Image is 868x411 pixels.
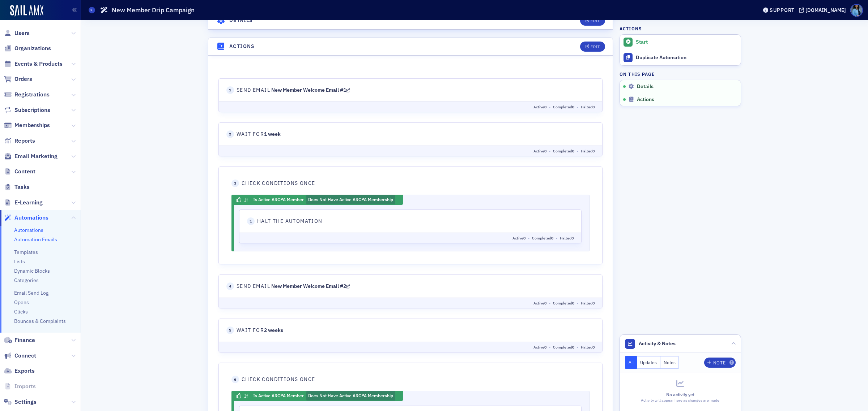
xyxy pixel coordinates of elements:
[36,140,40,148] span: If
[14,137,35,145] span: Reports
[14,29,30,37] span: Users
[4,352,36,360] a: Connect
[33,124,107,131] span: Check Conditions Once
[366,245,386,250] span: Halted
[315,180,317,185] span: 0
[625,398,736,403] div: Activity will appear here as changes are made
[363,180,365,185] span: 0
[56,271,75,278] span: 2 weeks
[324,376,345,381] span: Completed
[324,180,345,185] span: Completed
[63,227,142,234] a: New Member Welcome Email #2
[620,50,741,65] a: Duplicate Automation
[14,121,50,129] span: Memberships
[336,93,338,98] span: 0
[660,356,679,369] button: Notes
[14,227,43,233] a: Automations
[112,6,195,14] h1: New Member Drip Campaign
[14,367,35,375] span: Exports
[345,93,366,98] span: Completed
[325,245,338,250] span: Active
[336,49,338,54] span: 0
[591,45,600,49] div: Edit
[14,336,35,344] span: Finance
[336,245,338,250] span: 0
[580,42,605,52] button: Edit
[4,29,30,37] a: Users
[14,60,63,68] span: Events & Products
[345,180,365,185] span: Halted
[620,25,642,32] h4: Actions
[4,137,35,145] a: Reports
[713,361,726,365] div: Note
[704,358,736,368] button: Note
[639,340,676,347] span: Activity & Notes
[338,289,345,294] span: •
[637,356,660,369] button: Updates
[363,376,365,381] span: 0
[33,320,107,328] span: Check Conditions Once
[4,121,50,129] a: Memberships
[580,16,605,26] button: Edit
[10,5,43,17] img: SailAMX
[23,320,31,328] span: 6
[4,367,35,375] a: Exports
[14,398,37,406] span: Settings
[18,75,26,82] span: 2
[591,19,600,23] div: Edit
[317,180,324,185] span: •
[14,214,48,222] span: Automations
[345,49,366,54] span: Completed
[14,236,57,243] a: Automation Emails
[799,8,848,13] button: [DOMAIN_NAME]
[28,227,142,234] span: Send Email
[325,49,338,54] span: Active
[336,289,338,294] span: 0
[366,49,373,54] span: •
[14,308,28,315] a: Clicks
[620,71,741,77] h4: On this page
[4,152,58,160] a: Email Marketing
[4,199,43,207] a: E-Learning
[304,180,317,185] span: Active
[345,180,352,185] span: •
[343,180,345,185] span: 0
[14,258,25,265] a: Lists
[364,93,366,98] span: 0
[366,289,386,294] span: Halted
[770,7,795,13] div: Support
[325,289,338,294] span: Active
[14,382,36,390] span: Imports
[14,199,43,207] span: E-Learning
[366,289,373,294] span: •
[366,245,373,250] span: •
[304,376,317,381] span: Active
[366,49,386,54] span: Halted
[620,35,741,50] button: Start
[18,271,26,278] span: 5
[4,91,50,99] a: Registrations
[637,83,654,90] span: Details
[14,152,58,160] span: Email Marketing
[345,376,352,381] span: •
[625,356,637,369] button: All
[637,96,654,103] span: Actions
[850,4,863,17] span: Profile
[384,93,386,98] span: 0
[36,337,40,344] span: If
[49,162,114,169] span: Halt the automation
[4,183,30,191] a: Tasks
[14,318,66,324] a: Bounces & Complaints
[364,245,366,250] span: 0
[14,290,48,296] a: Email Send Log
[4,106,50,114] a: Subscriptions
[4,336,35,344] a: Finance
[39,162,46,169] span: 1
[4,214,48,222] a: Automations
[636,39,737,46] div: Start
[345,376,365,381] span: Halted
[14,44,51,52] span: Organizations
[345,245,366,250] span: Completed
[338,93,345,98] span: •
